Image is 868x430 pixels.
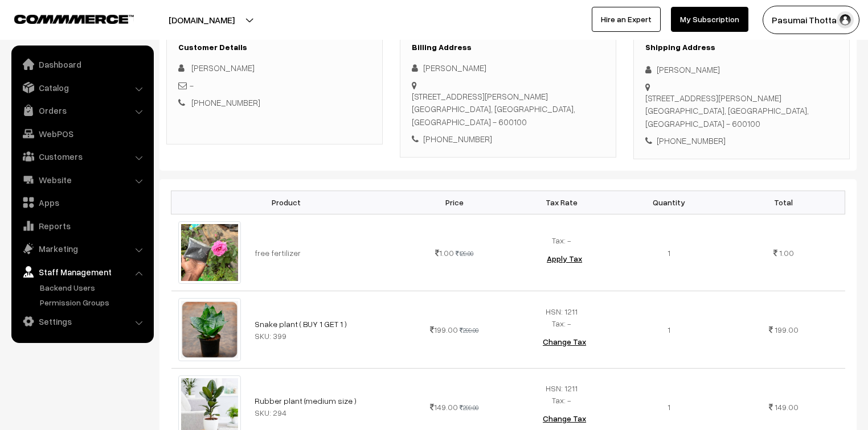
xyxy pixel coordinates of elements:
[538,246,591,271] button: Apply Tax
[668,248,670,258] span: 1
[178,298,241,361] img: photo-output_1.jpeg
[14,100,150,121] a: Orders
[775,325,799,334] span: 199.00
[178,43,371,52] h3: Customer Details
[412,61,604,75] div: [PERSON_NAME]
[14,123,150,144] a: WebPOS
[645,43,838,52] h3: Shipping Address
[171,191,401,214] th: Product
[430,325,458,334] span: 199.00
[37,296,150,308] a: Permission Groups
[14,146,150,167] a: Customers
[645,134,838,147] div: [PHONE_NUMBER]
[14,238,150,259] a: Marketing
[435,248,454,258] span: 1.00
[552,235,571,245] span: Tax: -
[14,311,150,332] a: Settings
[129,6,275,34] button: [DOMAIN_NAME]
[534,329,595,354] button: Change Tax
[14,262,150,282] a: Staff Management
[779,248,794,258] span: 1.00
[763,6,859,34] button: Pasumai Thotta…
[255,396,357,406] a: Rubber plant (medium size )
[412,43,604,52] h3: Billing Address
[178,79,371,92] div: -
[546,307,578,328] span: HSN: 1211 Tax: -
[14,192,150,213] a: Apps
[645,63,838,76] div: [PERSON_NAME]
[178,221,241,284] img: 6188085234382259757_121.jpg
[592,7,661,32] a: Hire an Expert
[460,404,478,411] strike: 299.00
[401,191,508,214] th: Price
[460,326,478,334] strike: 299.00
[191,63,255,73] span: [PERSON_NAME]
[248,214,401,291] td: free fertilizer
[546,383,578,405] span: HSN: 1211 Tax: -
[255,330,394,342] div: SKU: 399
[645,92,838,130] div: [STREET_ADDRESS][PERSON_NAME] [GEOGRAPHIC_DATA], [GEOGRAPHIC_DATA], [GEOGRAPHIC_DATA] - 600100
[671,7,748,32] a: My Subscription
[14,216,150,236] a: Reports
[255,319,347,329] a: Snake plant ( BUY 1 GET 1 )
[615,191,722,214] th: Quantity
[456,250,473,257] strike: 129.00
[412,133,604,146] div: [PHONE_NUMBER]
[37,282,150,293] a: Backend Users
[255,407,394,419] div: SKU: 294
[508,191,615,214] th: Tax Rate
[722,191,845,214] th: Total
[775,402,799,412] span: 149.00
[837,11,854,28] img: user
[430,402,458,412] span: 149.00
[14,77,150,98] a: Catalog
[668,402,670,412] span: 1
[14,54,150,75] a: Dashboard
[14,169,150,190] a: Website
[14,15,134,23] img: COMMMERCE
[668,325,670,334] span: 1
[191,97,260,108] a: [PHONE_NUMBER]
[14,11,114,25] a: COMMMERCE
[412,90,604,129] div: [STREET_ADDRESS][PERSON_NAME] [GEOGRAPHIC_DATA], [GEOGRAPHIC_DATA], [GEOGRAPHIC_DATA] - 600100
